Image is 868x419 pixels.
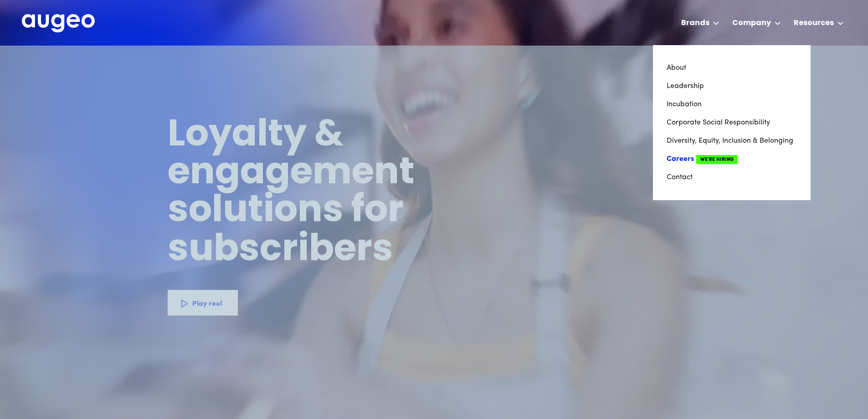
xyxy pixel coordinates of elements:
a: Diversity, Equity, Inclusion & Belonging [667,132,797,150]
div: Resources [794,18,834,29]
span: We're Hiring [696,155,738,164]
a: Incubation [667,95,797,114]
a: home [22,14,95,33]
a: Leadership [667,77,797,95]
a: About [667,59,797,77]
div: Company [732,18,771,29]
nav: Company [653,45,811,200]
a: Contact [667,168,797,186]
div: Brands [681,18,709,29]
img: Augeo's full logo in white. [22,14,95,33]
a: CareersWe're Hiring [667,150,797,168]
a: Corporate Social Responsibility [667,114,797,132]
